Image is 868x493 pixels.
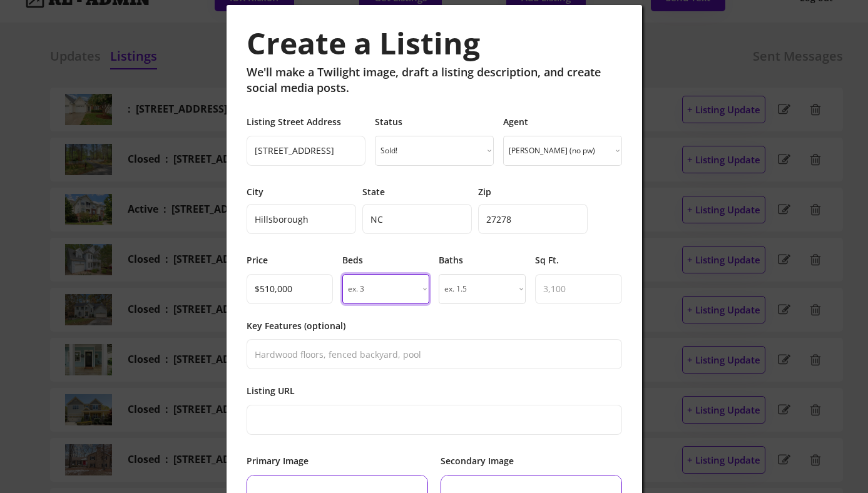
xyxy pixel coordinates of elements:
input: 10234 [478,204,588,234]
h6: Sq Ft. [535,254,559,267]
h6: City [247,186,263,198]
h6: Status [375,116,402,128]
h6: Agent [503,116,528,128]
h6: Zip [478,186,491,198]
input: Augusta [247,204,356,234]
h6: Baths [439,254,463,267]
h6: Beds [342,254,363,267]
h6: Price [247,254,268,267]
input: 123 Main St. [247,136,365,166]
h6: We'll make a Twilight image, draft a listing description, and create social media posts. [247,64,622,96]
h6: Primary Image [247,455,309,467]
input: 3,100 [535,274,622,304]
h6: Listing Street Address [247,116,341,128]
input: $350,000 [247,274,334,304]
h6: Secondary Image [441,455,514,467]
h6: Key Features (optional) [247,320,345,332]
h6: State [362,186,385,198]
input: Hardwood floors, fenced backyard, pool [247,339,622,369]
input: GA [362,204,472,234]
h2: Create a Listing [247,25,480,64]
h6: Listing URL [247,385,295,397]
